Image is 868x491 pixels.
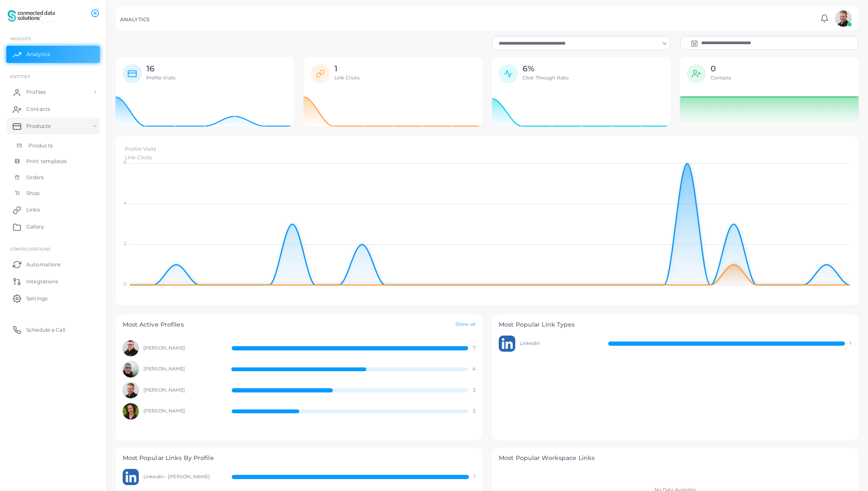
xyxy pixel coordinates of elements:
[6,101,100,118] a: Contacts
[10,36,31,41] span: INSIGHTS
[123,361,139,378] img: avatar
[334,75,360,81] span: Link Clicks
[832,10,854,27] a: avatar
[474,474,475,480] span: 1
[6,256,100,273] a: Automations
[10,74,30,79] span: ENTITIES
[499,321,852,328] h4: Most Popular Link Types
[850,340,851,347] span: 1
[26,174,44,181] span: Orders
[143,387,222,394] span: [PERSON_NAME]
[123,200,126,206] tspan: 4
[28,142,53,150] span: Products
[26,158,67,165] span: Print templates
[6,218,100,235] a: Gallery
[6,290,100,307] a: Settings
[123,340,139,357] img: avatar
[143,345,222,352] span: [PERSON_NAME]
[711,64,731,74] h2: 0
[499,454,852,462] h4: Most Popular Workspace Links
[473,345,475,352] span: 7
[123,281,126,287] tspan: 0
[6,46,100,63] a: Analytics
[6,169,100,186] a: Orders
[522,75,569,81] span: Click Through Ratio
[473,408,475,415] span: 2
[6,153,100,169] a: Print templates
[143,408,222,415] span: [PERSON_NAME]
[26,189,39,197] span: Shop
[125,146,157,152] span: Profile Visits
[146,75,176,81] span: Profile Visits
[26,223,44,231] span: Gallery
[123,321,184,328] h4: Most Active Profiles
[26,206,40,214] span: Links
[124,240,126,246] tspan: 2
[499,336,515,352] img: avatar
[26,278,58,285] span: Integrations
[334,64,360,74] h2: 1
[143,366,222,372] span: [PERSON_NAME]
[6,273,100,290] a: Integrations
[26,295,48,302] span: Settings
[6,321,100,338] a: Schedule a Call
[6,118,100,135] a: Products
[26,122,51,130] span: Products
[26,105,50,113] span: Contacts
[6,138,100,154] a: Products
[10,246,51,251] span: Configurations
[496,39,659,48] input: Search for option
[123,469,139,485] img: avatar
[8,8,55,24] img: logo
[26,326,65,334] span: Schedule a Call
[492,36,671,50] div: Search for option
[123,382,139,399] img: avatar
[123,159,126,165] tspan: 6
[120,17,149,23] h5: ANALYTICS
[146,64,176,74] h2: 16
[455,321,475,328] a: Show all
[143,474,222,480] span: Linkedin - [PERSON_NAME]
[26,261,61,268] span: Automations
[123,454,476,462] h4: Most Popular Links By Profile
[26,88,46,96] span: Profiles
[125,154,152,161] span: Link Clicks
[6,185,100,201] a: Shop
[473,387,475,394] span: 3
[711,75,731,81] span: Contacts
[6,84,100,101] a: Profiles
[835,10,852,27] img: avatar
[520,340,599,347] span: Linkedin
[472,366,475,372] span: 4
[123,403,139,420] img: avatar
[6,201,100,218] a: Links
[26,51,50,58] span: Analytics
[522,64,569,74] h2: 6%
